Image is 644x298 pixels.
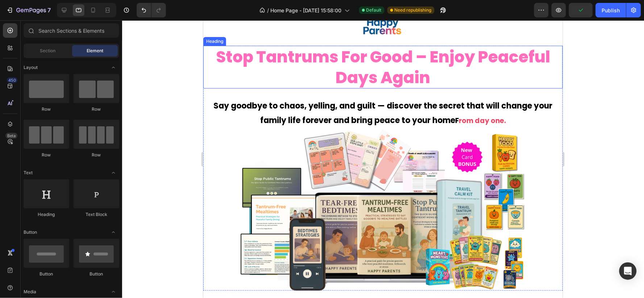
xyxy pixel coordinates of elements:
[255,95,303,105] strong: rom day one.
[24,289,36,295] span: Media
[40,48,56,54] span: Section
[271,7,342,14] span: Home Page - [DATE] 15:58:00
[252,95,255,105] strong: F
[7,77,17,83] div: 450
[596,3,626,17] button: Publish
[137,3,166,17] div: Undo/Redo
[74,211,119,218] div: Text Block
[47,6,51,15] p: 7
[108,286,119,298] span: Toggle open
[87,48,103,54] span: Element
[24,271,69,277] div: Button
[203,20,563,298] iframe: Design area
[395,7,432,13] span: Need republishing
[108,167,119,179] span: Toggle open
[24,211,69,218] div: Heading
[267,7,269,14] span: /
[619,262,637,280] div: Open Intercom Messenger
[24,23,119,38] input: Search Sections & Elements
[108,62,119,73] span: Toggle open
[24,64,38,71] span: Layout
[24,152,69,158] div: Row
[36,109,324,270] img: gempages_579313957362205489-e525c9b4-5f24-4d0f-bdcf-1e6e5e504f4d.png
[108,226,119,238] span: Toggle open
[74,152,119,158] div: Row
[602,7,620,14] div: Publish
[24,106,69,113] div: Row
[24,170,33,176] span: Text
[74,106,119,113] div: Row
[24,229,37,236] span: Button
[3,3,54,17] button: 7
[5,133,17,139] div: Beta
[366,7,382,13] span: Default
[74,271,119,277] div: Button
